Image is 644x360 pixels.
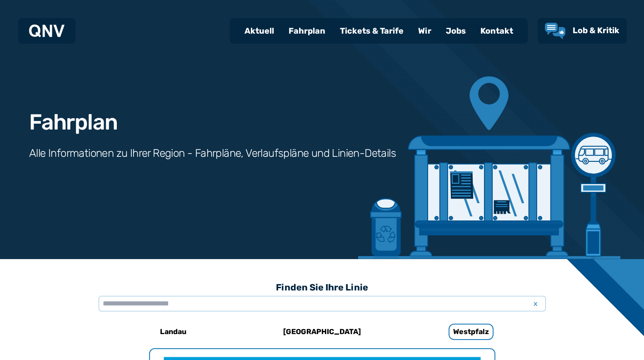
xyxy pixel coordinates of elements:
a: Westpfalz [411,321,532,343]
a: Lob & Kritik [545,23,619,39]
a: Kontakt [473,19,520,43]
a: Wir [411,19,439,43]
a: Aktuell [237,19,281,43]
a: Tickets & Tarife [333,19,411,43]
h1: Fahrplan [29,111,117,133]
a: Jobs [439,19,473,43]
h3: Finden Sie Ihre Linie [99,277,546,297]
span: Lob & Kritik [573,25,619,35]
img: QNV Logo [29,25,65,37]
h6: [GEOGRAPHIC_DATA] [280,325,364,339]
a: [GEOGRAPHIC_DATA] [262,321,383,343]
h6: Westpfalz [449,324,494,340]
a: Landau [113,321,234,343]
h6: Landau [156,325,190,339]
span: x [529,298,542,309]
a: QNV Logo [29,22,65,40]
a: Fahrplan [281,19,333,43]
h3: Alle Informationen zu Ihrer Region - Fahrpläne, Verlaufspläne und Linien-Details [29,146,396,160]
